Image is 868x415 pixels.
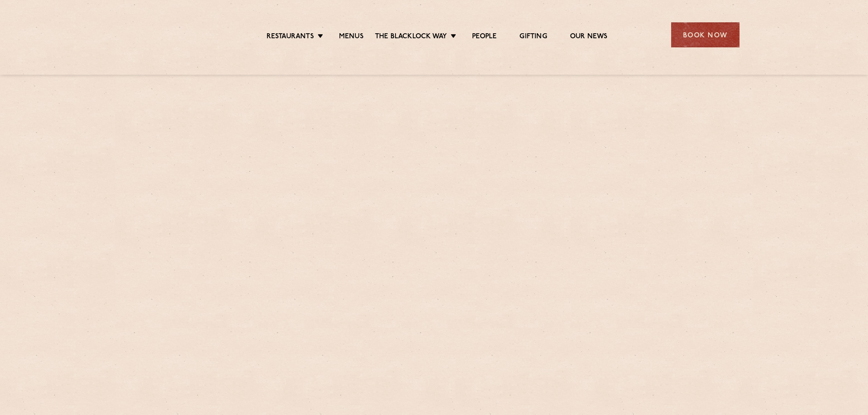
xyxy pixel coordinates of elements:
[671,22,740,47] div: Book Now
[267,32,314,42] a: Restaurants
[570,32,608,42] a: Our News
[519,32,547,42] a: Gifting
[472,32,497,42] a: People
[129,9,208,61] img: svg%3E
[339,32,364,42] a: Menus
[375,32,447,42] a: The Blacklock Way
